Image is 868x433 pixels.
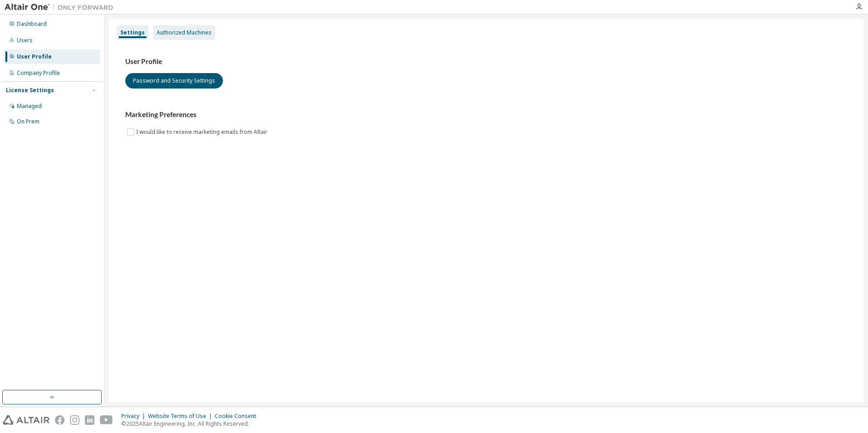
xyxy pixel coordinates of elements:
img: facebook.svg [55,415,64,425]
h3: User Profile [125,57,847,66]
button: Password and Security Settings [125,73,223,89]
img: linkedin.svg [85,415,94,425]
div: User Profile [17,53,52,60]
div: On Prem [17,118,39,125]
div: Managed [17,103,42,110]
img: altair_logo.svg [3,415,49,425]
div: Website Terms of Use [148,413,215,420]
div: Dashboard [17,20,47,28]
div: Privacy [121,413,148,420]
div: Users [17,37,33,44]
img: youtube.svg [100,415,113,425]
img: instagram.svg [70,415,79,425]
div: Company Profile [17,69,60,77]
img: Altair One [5,3,118,12]
div: Authorized Machines [157,29,212,36]
div: Cookie Consent [215,413,261,420]
label: I would like to receive marketing emails from Altair [136,127,269,138]
p: © 2025 Altair Engineering, Inc. All Rights Reserved. [121,420,261,428]
div: Settings [120,29,145,36]
h3: Marketing Preferences [125,110,847,119]
div: License Settings [6,87,54,94]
